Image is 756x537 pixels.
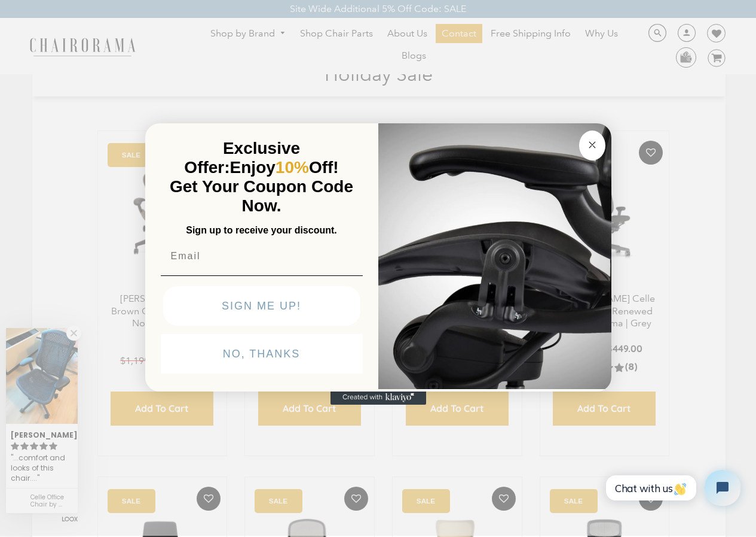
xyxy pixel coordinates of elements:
[596,460,751,516] iframe: Tidio Chat
[161,244,363,268] input: Email
[579,131,605,160] button: Close dialog
[184,139,300,177] span: Exclusive Offer:
[230,158,339,177] span: Enjoy Off!
[330,390,426,405] a: Created with Klaviyo - opens in a new tab
[186,225,336,235] span: Sign up to receive your discount.
[378,121,611,389] img: 92d77583-a095-41f6-84e7-858462e0427a.jpeg
[163,286,360,326] button: SIGN ME UP!
[276,158,309,177] span: 10%
[170,177,353,215] span: Get Your Coupon Code Now.
[161,334,363,374] button: NO, THANKS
